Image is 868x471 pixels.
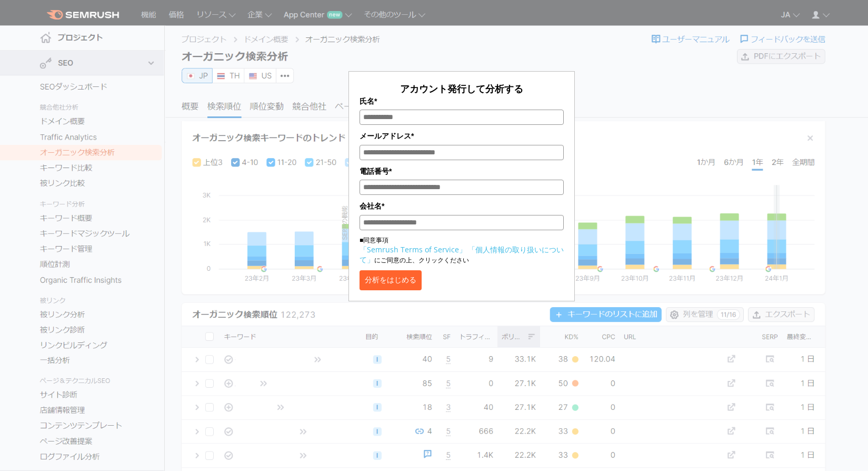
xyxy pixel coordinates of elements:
p: ■同意事項 にご同意の上、クリックください [360,235,564,265]
a: 「個人情報の取り扱いについて」 [360,244,564,264]
button: 分析をはじめる [360,270,422,290]
span: アカウント発行して分析する [400,82,523,95]
label: メールアドレス* [360,130,564,142]
a: 「Semrush Terms of Service」 [360,244,466,254]
label: 電話番号* [360,165,564,177]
